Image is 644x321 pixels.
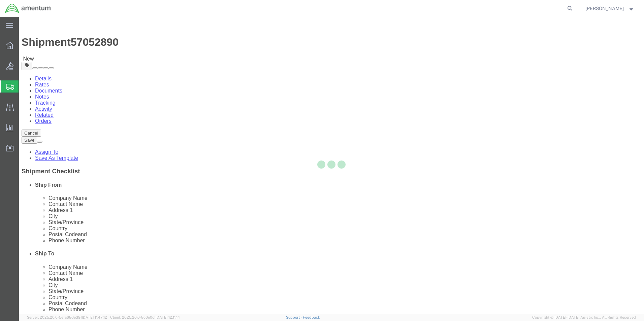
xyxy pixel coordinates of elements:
img: logo [5,3,51,13]
span: [DATE] 11:47:12 [82,315,107,319]
button: [PERSON_NAME] [585,4,635,12]
span: Robyn Williams [585,5,624,12]
span: Server: 2025.20.0-5efa686e39f [27,315,107,319]
span: Client: 2025.20.0-8c6e0cf [110,315,180,319]
span: [DATE] 12:11:14 [156,315,180,319]
span: Copyright © [DATE]-[DATE] Agistix Inc., All Rights Reserved [532,315,636,320]
a: Feedback [303,315,320,319]
a: Support [286,315,303,319]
